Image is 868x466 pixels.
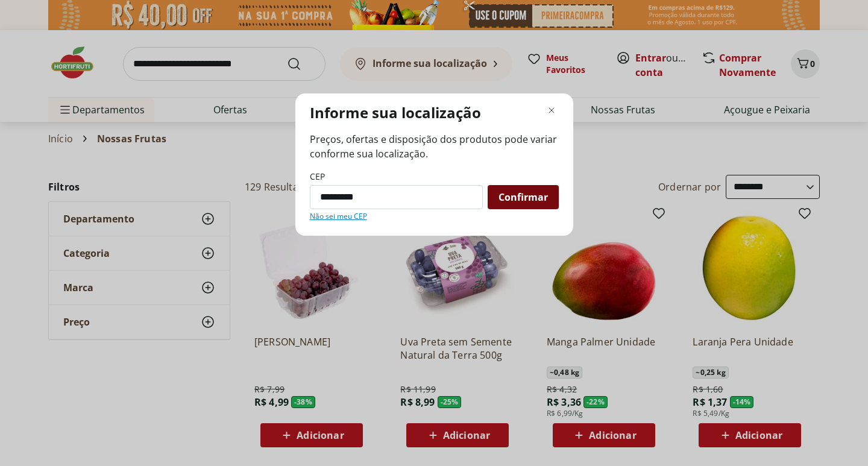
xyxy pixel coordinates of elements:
label: CEP [310,171,325,183]
button: Fechar modal de regionalização [544,103,559,118]
a: Não sei meu CEP [310,212,367,221]
span: Preços, ofertas e disposição dos produtos pode variar conforme sua localização. [310,132,559,161]
span: Confirmar [498,192,548,202]
p: Informe sua localização [310,103,481,122]
button: Confirmar [488,185,559,209]
div: Modal de regionalização [295,93,573,236]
